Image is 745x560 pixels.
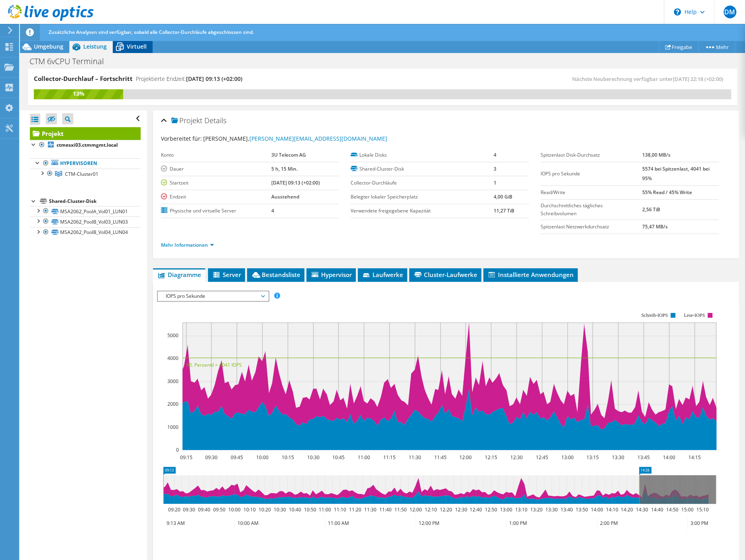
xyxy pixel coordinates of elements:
[182,506,195,513] text: 09:30
[273,506,286,513] text: 10:30
[167,355,178,362] text: 4000
[30,227,141,238] a: MSA2062_PoolB_Vol04_LUN04
[161,151,271,159] label: Konto
[612,454,624,461] text: 13:30
[659,41,698,53] a: Freigabe
[307,454,319,461] text: 10:30
[271,165,297,172] b: 5 h, 15 Min.
[203,135,387,142] span: [PERSON_NAME],
[318,506,331,513] text: 11:00
[493,165,496,172] b: 3
[30,127,141,140] a: Projekt
[541,223,642,231] label: Spitzenlast Netzwerkdurchsatz
[541,189,642,196] label: Read/Write
[161,135,202,142] label: Vorbereitet für:
[590,506,603,513] text: 14:00
[167,378,178,385] text: 3000
[642,206,660,213] b: 2,56 TiB
[484,506,497,513] text: 12:50
[688,454,700,461] text: 14:15
[493,193,512,200] b: 4,00 GiB
[637,454,649,461] text: 13:45
[351,193,493,201] label: Belegter lokaler Speicherplatz
[57,141,118,148] b: ctmesxi03.ctmmgmt.local
[204,116,226,125] span: Details
[469,506,482,513] text: 12:40
[157,271,201,279] span: Diagramme
[439,506,452,513] text: 12:20
[180,454,192,461] text: 09:15
[651,506,663,513] text: 14:40
[332,454,344,461] text: 10:45
[561,454,573,461] text: 13:00
[413,271,477,279] span: Cluster-Laufwerke
[515,506,527,513] text: 13:10
[698,41,735,53] a: Mehr
[545,506,557,513] text: 13:30
[136,75,242,83] h4: Projektierte Endzeit:
[351,151,493,159] label: Lokale Disks
[620,506,633,513] text: 14:20
[186,75,242,83] span: [DATE] 09:13 (+02:00)
[408,454,421,461] text: 11:30
[635,506,648,513] text: 14:30
[409,506,422,513] text: 12:00
[673,75,723,83] span: [DATE] 22:18 (+02:00)
[167,332,178,339] text: 5000
[560,506,572,513] text: 13:40
[666,506,678,513] text: 14:50
[228,506,240,513] text: 10:00
[696,506,708,513] text: 15:10
[455,506,467,513] text: 12:30
[161,165,271,173] label: Dauer
[34,89,123,98] div: 13%
[663,454,675,461] text: 14:00
[572,75,727,83] span: Nächste Neuberechnung verfügbar unter
[684,312,705,318] text: Lese-IOPS
[65,171,98,177] span: CTM-Cluster01
[493,151,496,158] b: 4
[271,193,299,200] b: Ausstehend
[30,216,141,227] a: MSA2062_PoolB_Vol03_LUN03
[127,43,147,50] span: Virtuell
[364,506,376,513] text: 11:30
[642,165,710,182] b: 5574 bei Spitzenlast, 4041 bei 95%
[161,179,271,187] label: Startzeit
[530,506,542,513] text: 13:20
[212,271,241,279] span: Server
[251,271,300,279] span: Bestandsliste
[541,202,642,218] label: Durchschnittliches tägliches Schreibvolumen
[349,506,361,513] text: 11:20
[83,43,107,50] span: Leistung
[167,401,178,407] text: 2000
[333,506,346,513] text: 11:10
[30,206,141,216] a: MSA2062_PoolA_Vol01_LUN01
[161,207,271,215] label: Physische und virtuelle Server
[30,158,141,169] a: Hypervisoren
[459,454,471,461] text: 12:00
[162,291,264,301] span: IOPS pro Sekunde
[642,189,692,196] b: 55% Read / 45% Write
[484,454,497,461] text: 12:15
[243,506,255,513] text: 10:10
[161,242,214,248] a: Mehr Informationen
[49,29,254,35] span: Zusätzliche Analysen sind verfügbar, sobald alle Collector-Durchläufe abgeschlossen sind.
[171,117,202,125] span: Projekt
[674,8,681,16] svg: \n
[49,196,141,206] div: Shared-Cluster-Disk
[493,179,496,186] b: 1
[161,193,271,201] label: Endzeit
[168,506,180,513] text: 09:20
[271,179,320,186] b: [DATE] 09:13 (+02:00)
[271,207,274,214] b: 4
[535,454,548,461] text: 12:45
[167,424,178,430] text: 1000
[487,271,574,279] span: Installierte Anwendungen
[362,271,403,279] span: Laufwerke
[606,506,618,513] text: 14:10
[383,454,395,461] text: 11:15
[351,165,493,173] label: Shared-Cluster-Disk
[510,454,522,461] text: 12:30
[642,223,668,230] b: 75,47 MB/s
[641,312,668,318] text: Schreib-IOPS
